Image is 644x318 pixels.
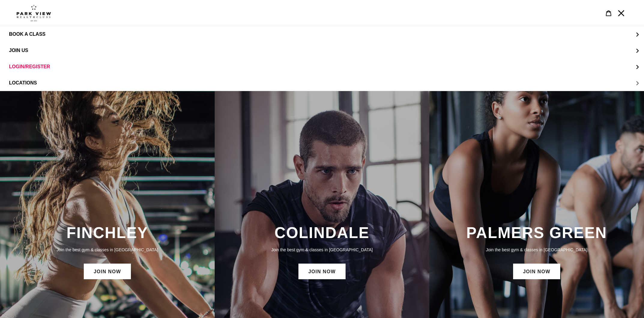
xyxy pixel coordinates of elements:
span: LOGIN/REGISTER [9,64,50,69]
h3: FINCHLEY [6,224,209,242]
a: JOIN NOW: Finchley Membership [84,264,131,279]
h3: PALMERS GREEN [435,224,638,242]
p: Join the best gym & classes in [GEOGRAPHIC_DATA] [221,246,423,253]
a: JOIN NOW: Palmers Green Membership [513,264,560,279]
h3: COLINDALE [221,224,423,242]
span: BOOK A CLASS [9,32,45,37]
button: Menu [615,7,627,20]
span: LOCATIONS [9,80,37,86]
a: JOIN NOW: Colindale Membership [298,264,346,279]
p: Join the best gym & classes in [GEOGRAPHIC_DATA] [6,246,209,253]
img: Park view health clubs is a gym near you. [17,5,51,21]
p: Join the best gym & classes in [GEOGRAPHIC_DATA] [435,246,638,253]
span: JOIN US [9,48,28,53]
